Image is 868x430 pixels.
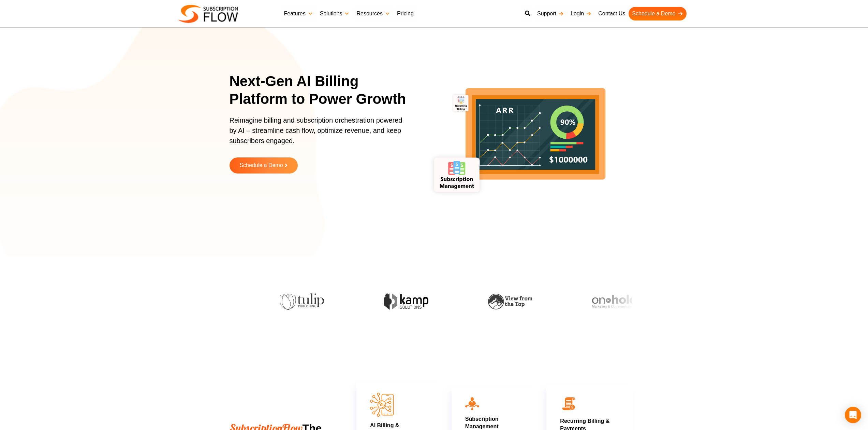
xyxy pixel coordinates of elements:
[304,293,348,309] img: kamp-solution
[629,7,686,20] a: Schedule a Demo
[465,416,499,429] a: Subscription Management
[178,5,238,23] img: Subscriptionflow
[595,7,629,20] a: Contact Us
[239,163,283,168] span: Schedule a Demo
[394,7,417,20] a: Pricing
[353,7,393,20] a: Resources
[230,157,298,174] a: Schedule a Demo
[281,7,317,20] a: Features
[408,294,453,310] img: view-from-the-top
[845,407,861,423] div: Open Intercom Messenger
[534,7,567,20] a: Support
[370,393,394,416] img: AI Billing & Subscription Managements
[230,72,415,108] h1: Next-Gen AI Billing Platform to Power Growth
[567,7,595,20] a: Login
[560,395,577,412] img: 02
[230,115,407,153] p: Reimagine billing and subscription orchestration powered by AI – streamline cash flow, optimize r...
[465,397,479,410] img: icon10
[512,295,557,308] img: onhold-marketing
[317,7,353,20] a: Solutions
